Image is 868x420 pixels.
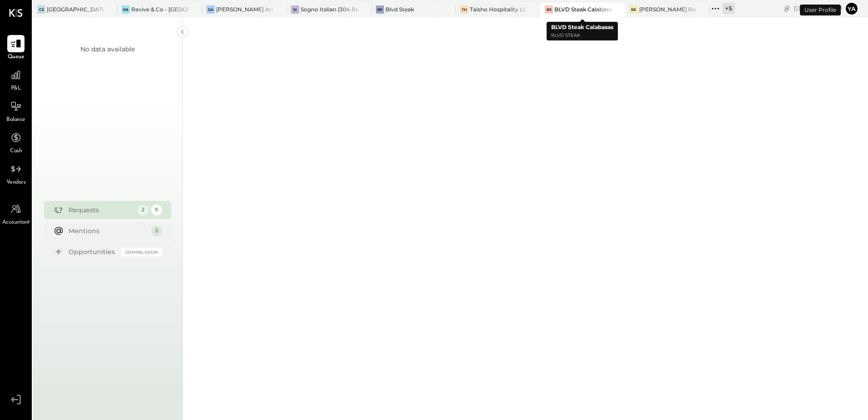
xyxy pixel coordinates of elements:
[800,5,841,15] div: User Profile
[80,45,135,54] div: No data available
[551,24,613,30] b: BLVD Steak Calabasas
[0,66,31,93] a: P&L
[131,5,188,13] div: Revive & Co - [GEOGRAPHIC_DATA]
[138,205,148,215] div: 2
[151,225,162,236] div: 2
[6,116,25,124] span: Balance
[10,147,22,155] span: Cash
[291,5,299,14] div: SI
[782,4,791,13] div: copy link
[37,5,45,14] div: CS
[0,200,31,227] a: Accountant
[122,5,130,14] div: R&
[207,5,215,14] div: GA
[722,3,735,14] div: + 5
[69,226,147,235] div: Mentions
[470,5,527,13] div: Taisho Hospitality LLC
[47,5,104,13] div: [GEOGRAPHIC_DATA][PERSON_NAME]
[8,53,25,61] span: Queue
[121,248,162,256] div: Coming Soon
[0,160,31,187] a: Vendors
[0,35,31,61] a: Queue
[385,5,414,13] div: Blvd Steak
[460,5,469,14] div: TH
[639,5,696,13] div: [PERSON_NAME] Restaurant & Deli
[216,5,273,13] div: [PERSON_NAME] Arso
[2,219,30,227] span: Accountant
[11,85,21,93] span: P&L
[844,1,859,16] button: Ya
[69,205,133,215] div: Requests
[6,179,26,187] span: Vendors
[301,5,357,13] div: Sogno Italian (304 Restaurant)
[551,32,613,40] p: Blvd Steak
[545,5,553,14] div: BS
[0,98,31,124] a: Balance
[0,129,31,155] a: Cash
[69,247,117,256] div: Opportunities
[376,5,384,14] div: BS
[630,5,638,14] div: SR
[794,4,842,13] div: [DATE]
[554,5,611,13] div: BLVD Steak Calabasas
[151,205,162,215] div: 9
